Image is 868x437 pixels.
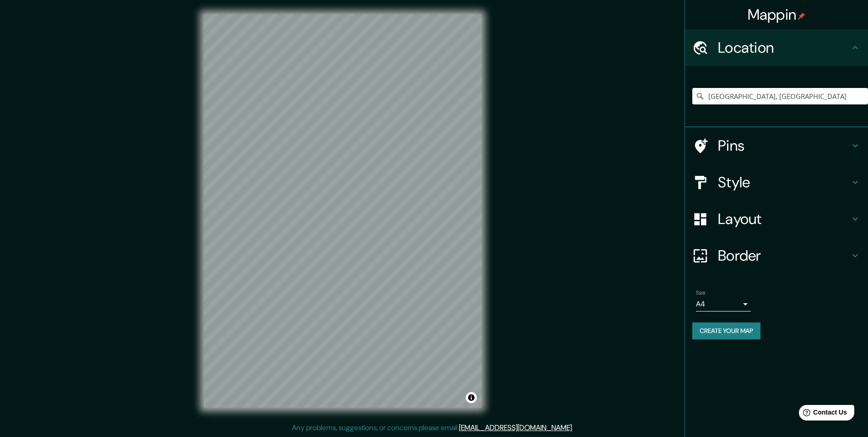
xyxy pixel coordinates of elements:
[692,322,760,339] button: Create your map
[204,14,481,408] canvas: Map
[685,127,868,164] div: Pins
[685,29,868,66] div: Location
[718,210,850,228] h4: Layout
[787,401,858,427] iframe: Help widget launcher
[685,201,868,237] div: Layout
[696,297,751,311] div: A4
[696,289,706,297] label: Size
[685,237,868,274] div: Border
[575,422,577,433] div: .
[718,173,850,191] h4: Style
[573,422,575,433] div: .
[718,38,850,57] h4: Location
[718,246,850,265] h4: Border
[459,423,572,432] a: [EMAIL_ADDRESS][DOMAIN_NAME]
[292,422,573,433] p: Any problems, suggestions, or concerns please email .
[685,164,868,201] div: Style
[692,88,868,104] input: Pick your city or area
[748,5,806,24] h4: Mappin
[466,392,477,403] button: Toggle attribution
[718,137,850,155] h4: Pins
[798,12,805,20] img: pin-icon.png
